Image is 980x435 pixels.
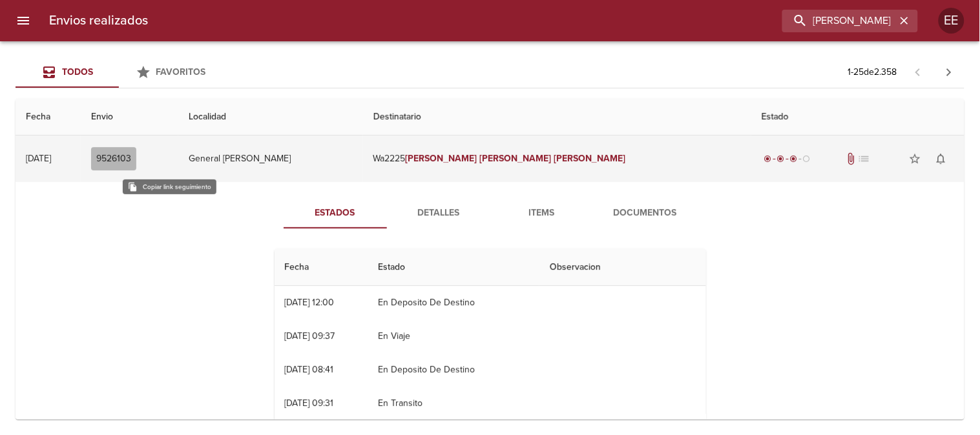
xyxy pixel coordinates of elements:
span: radio_button_checked [790,155,798,163]
input: buscar [782,10,896,32]
th: Localidad [178,99,363,136]
th: Fecha [275,249,368,286]
span: notifications_none [935,152,948,165]
em: [PERSON_NAME] [554,153,625,164]
button: menu [8,5,39,36]
span: Pagina siguiente [933,57,964,88]
button: 9526103 [91,147,136,171]
span: radio_button_unchecked [803,155,811,163]
span: Items [498,205,586,221]
td: En Viaje [368,319,539,353]
div: [DATE] 09:31 [285,398,334,409]
th: Destinatario [363,99,751,136]
th: Estado [368,249,539,286]
span: No tiene pedido asociado [858,152,871,165]
th: Observacion [539,249,706,286]
div: [DATE] 08:41 [285,364,334,375]
td: En Deposito De Destino [368,353,539,387]
span: Detalles [395,205,483,221]
span: Tiene documentos adjuntos [845,152,858,165]
span: Pagina anterior [902,65,933,78]
th: Estado [751,99,964,136]
div: Tabs detalle de guia [284,197,697,228]
span: radio_button_checked [764,155,772,163]
span: Favoritos [156,66,206,77]
span: Todos [62,66,93,77]
span: star_border [909,152,922,165]
div: [DATE] 09:37 [285,330,335,341]
td: En Transito [368,387,539,420]
th: Fecha [16,99,81,136]
div: Tabs Envios [16,57,222,88]
div: EE [939,8,964,34]
em: [PERSON_NAME] [479,153,551,164]
h6: Envios realizados [49,10,148,31]
button: Activar notificaciones [928,146,954,172]
em: [PERSON_NAME] [406,153,477,164]
span: 9526103 [96,151,131,167]
th: Envio [81,99,178,136]
div: [DATE] [26,153,51,164]
div: Abrir información de usuario [939,8,964,34]
p: 1 - 25 de 2.358 [848,66,897,79]
button: Agregar a favoritos [902,146,928,172]
td: General [PERSON_NAME] [178,136,363,182]
span: radio_button_checked [777,155,785,163]
td: Wa2225 [363,136,751,182]
span: Documentos [601,205,689,221]
div: [DATE] 12:00 [285,297,335,308]
td: En Deposito De Destino [368,286,539,319]
span: Estados [291,205,379,221]
div: En viaje [762,152,813,165]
